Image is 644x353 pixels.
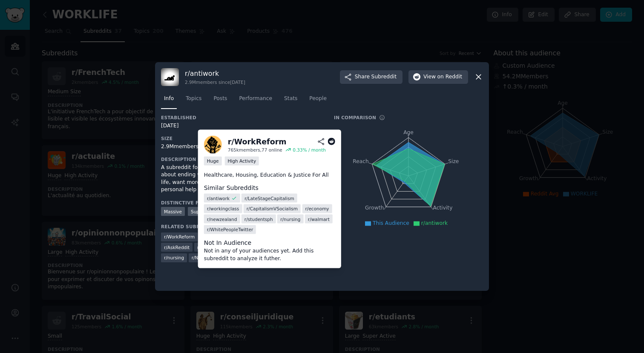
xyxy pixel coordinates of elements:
[353,158,369,164] tspan: Reach
[403,129,414,135] tspan: Age
[207,227,253,232] span: r/ WhitePeopleTwitter
[421,220,448,226] span: r/antiwork
[284,95,297,103] span: Stats
[371,73,397,81] span: Subreddit
[365,205,384,211] tspan: Growth
[204,183,335,192] dt: Similar Subreddits
[433,205,453,211] tspan: Activity
[161,207,185,216] div: Massive
[161,164,322,194] div: A subreddit for those who want to end work, are curious about ending work, want to get the most o...
[185,79,245,85] div: 2.9M members since [DATE]
[207,195,230,201] span: r/ antiwork
[228,147,282,153] div: 765k members, 77 online
[192,255,238,261] span: r/ NoStupidQuestions
[204,171,335,179] p: Healthcare, Housing, Education & Justice For All
[161,200,222,206] h3: Distinctive Features
[164,255,184,261] span: r/ nursing
[210,92,230,109] a: Posts
[244,216,273,222] span: r/ studentsph
[161,224,219,230] h3: Related Subreddits
[185,69,245,78] h3: r/ antiwork
[164,234,195,240] span: r/ WorkReform
[293,147,326,153] div: 0.33 % / month
[280,216,300,222] span: r/ nursing
[308,216,330,222] span: r/ walmart
[161,92,177,109] a: Info
[224,156,259,165] div: High Activity
[161,156,322,162] h3: Description
[340,70,402,84] button: ShareSubreddit
[161,122,322,130] div: [DATE]
[236,92,275,109] a: Performance
[448,158,459,164] tspan: Size
[334,115,376,121] h3: In Comparison
[305,206,329,212] span: r/ economy
[161,135,322,141] h3: Size
[164,95,174,103] span: Info
[408,70,468,84] button: Viewon Reddit
[207,216,237,222] span: r/ newzealand
[213,95,227,103] span: Posts
[244,195,294,201] span: r/ LateStageCapitalism
[281,92,300,109] a: Stats
[306,92,330,109] a: People
[204,238,335,247] dt: Not In Audience
[161,115,322,121] h3: Established
[309,95,327,103] span: People
[186,95,201,103] span: Topics
[197,244,221,250] span: r/ economy
[437,73,462,81] span: on Reddit
[161,68,179,86] img: antiwork
[188,207,222,216] div: Super Active
[183,92,204,109] a: Topics
[161,143,322,151] div: 2.9M members, 275 online now
[204,156,222,165] div: Huge
[204,135,222,153] img: WorkReform
[423,73,462,81] span: View
[204,247,335,262] dd: Not in any of your audiences yet. Add this subreddit to analyze it futher.
[239,95,272,103] span: Performance
[207,206,239,212] span: r/ workingclass
[164,244,190,250] span: r/ AskReddit
[373,220,409,226] span: This Audience
[228,136,287,147] div: r/ WorkReform
[247,206,298,212] span: r/ CapitalismVSocialism
[355,73,397,81] span: Share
